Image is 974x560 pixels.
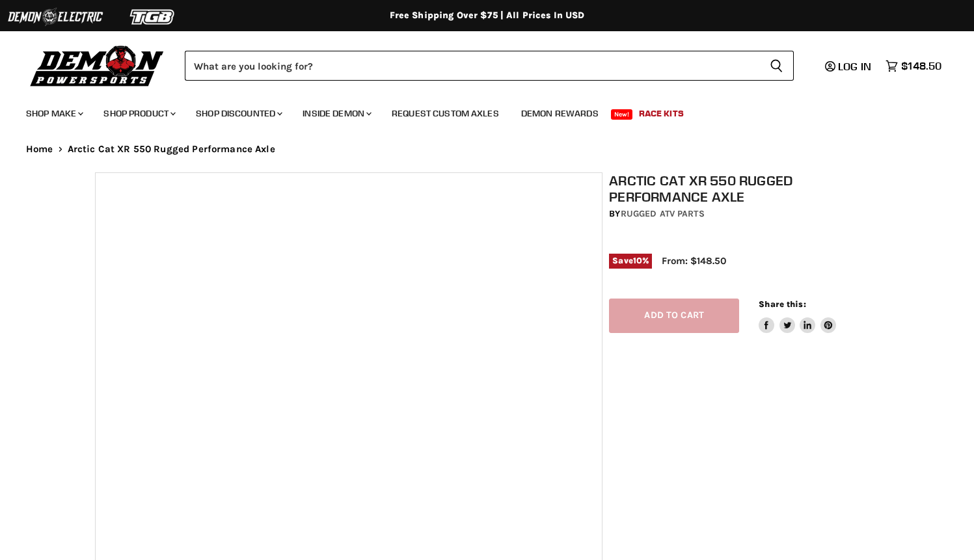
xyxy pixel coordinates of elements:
a: Log in [819,60,879,72]
a: Race Kits [629,100,694,127]
a: Shop Product [94,100,183,127]
div: by [609,207,886,221]
span: 10 [633,256,642,265]
img: Demon Powersports [26,42,169,88]
img: TGB Logo 2 [104,5,202,29]
button: Search [759,51,794,81]
span: From: $148.50 [662,255,726,267]
span: Save % [609,254,652,268]
input: Search [185,51,759,81]
ul: Main menu [16,95,938,127]
a: Request Custom Axles [382,100,509,127]
a: $148.50 [879,57,948,75]
a: Shop Discounted [186,100,290,127]
span: Arctic Cat XR 550 Rugged Performance Axle [68,144,275,155]
h1: Arctic Cat XR 550 Rugged Performance Axle [609,172,886,205]
span: Share this: [759,299,805,309]
a: Shop Make [16,100,91,127]
a: Rugged ATV Parts [621,208,705,219]
a: Home [26,144,53,155]
span: Log in [838,60,871,73]
a: Inside Demon [293,100,379,127]
img: Demon Electric Logo 2 [7,5,104,29]
span: New! [611,109,633,120]
span: $148.50 [901,60,941,72]
aside: Share this: [759,299,836,333]
a: Demon Rewards [511,100,608,127]
form: Product [185,51,794,81]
